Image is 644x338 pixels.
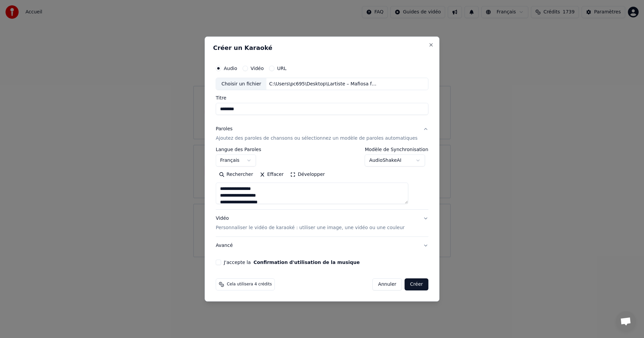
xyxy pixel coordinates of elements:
[365,147,428,152] label: Modèle de Synchronisation
[254,260,360,265] button: J'accepte la
[216,170,256,180] button: Rechercher
[256,170,287,180] button: Effacer
[216,121,428,147] button: ParolesAjoutez des paroles de chansons ou sélectionnez un modèle de paroles automatiques
[287,170,328,180] button: Développer
[224,260,360,265] label: J'accepte la
[251,66,264,71] label: Vidéo
[216,210,428,237] button: VidéoPersonnaliser le vidéo de karaoké : utiliser une image, une vidéo ou une couleur
[216,135,418,142] p: Ajoutez des paroles de chansons ou sélectionnez un modèle de paroles automatiques
[213,45,431,51] h2: Créer un Karaoké
[227,282,272,287] span: Cela utilisera 4 crédits
[216,96,428,100] label: Titre
[216,224,405,231] p: Personnaliser le vidéo de karaoké : utiliser une image, une vidéo ou une couleur
[216,126,232,133] div: Paroles
[267,81,381,87] div: C:\Users\pc695\Desktop\Lartiste – Mafiosa feat. Caroliina (Clip Officiel).mp3
[216,78,266,90] div: Choisir un fichier
[405,278,428,290] button: Créer
[277,66,286,71] label: URL
[216,215,405,231] div: Vidéo
[216,237,428,254] button: Avancé
[224,66,237,71] label: Audio
[372,278,402,290] button: Annuler
[216,147,261,152] label: Langue des Paroles
[216,147,428,210] div: ParolesAjoutez des paroles de chansons ou sélectionnez un modèle de paroles automatiques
